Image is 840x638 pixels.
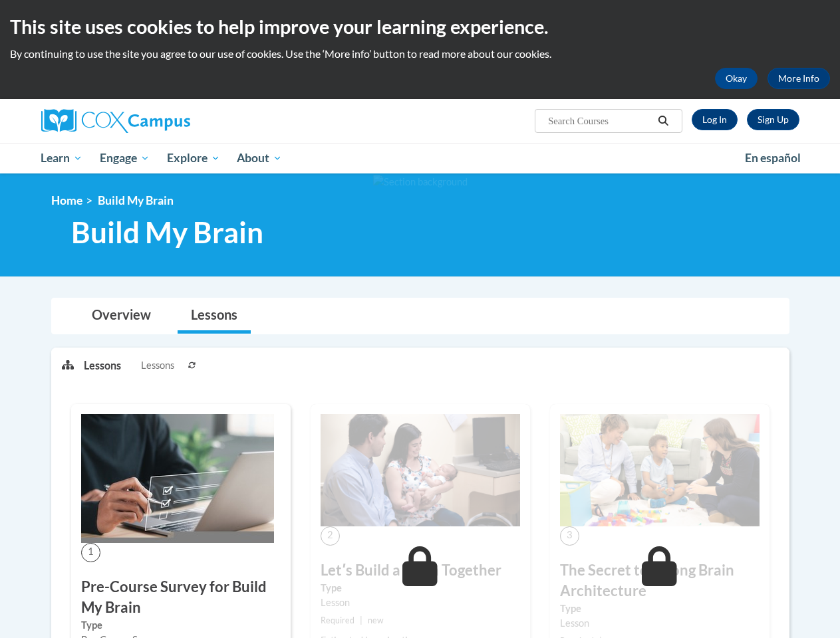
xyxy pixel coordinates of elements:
[84,358,121,373] p: Lessons
[321,615,354,625] span: Required
[81,543,100,562] span: 1
[10,13,830,40] h2: This site uses cookies to help improve your learning experience.
[228,143,291,173] a: About
[368,615,384,625] span: new
[560,414,760,526] img: Course Image
[692,109,738,130] a: Log In
[768,68,830,89] a: More Info
[745,151,801,165] span: En español
[237,150,282,166] span: About
[141,358,174,373] span: Lessons
[41,150,82,166] span: Learn
[51,193,82,207] a: Home
[560,601,760,616] label: Type
[158,143,229,173] a: Explore
[98,193,174,207] span: Build My Brain
[560,526,579,546] span: 3
[167,150,220,166] span: Explore
[715,68,758,89] button: Okay
[41,109,281,133] a: Cox Campus
[747,109,799,130] a: Register
[81,618,281,633] label: Type
[78,298,164,334] a: Overview
[71,215,263,250] span: Build My Brain
[547,113,653,129] input: Search Courses
[41,109,190,133] img: Cox Campus
[321,526,340,546] span: 2
[321,414,520,526] img: Course Image
[33,143,92,173] a: Learn
[560,560,760,601] h3: The Secret to Strong Brain Architecture
[360,615,362,625] span: |
[373,175,468,189] img: Section background
[321,595,520,610] div: Lesson
[91,143,158,173] a: Engage
[10,47,830,61] p: By continuing to use the site you agree to our use of cookies. Use the ‘More info’ button to read...
[31,143,809,173] div: Main menu
[178,298,251,334] a: Lessons
[81,414,274,543] img: Course Image
[100,150,150,166] span: Engage
[560,616,760,631] div: Lesson
[321,581,520,595] label: Type
[736,144,809,172] a: En español
[321,560,520,581] h3: Letʹs Build a Brain Together
[81,577,281,618] h3: Pre-Course Survey for Build My Brain
[653,113,673,129] button: Search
